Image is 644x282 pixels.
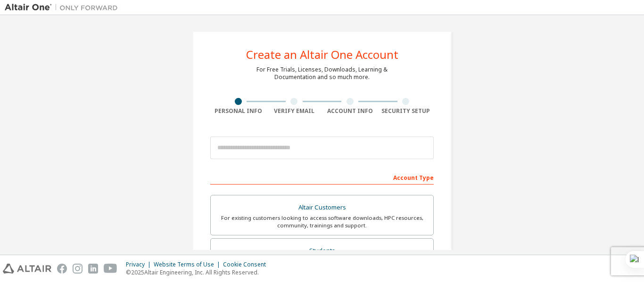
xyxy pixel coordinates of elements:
div: Security Setup [378,107,434,115]
img: altair_logo.svg [3,264,51,274]
img: Altair One [5,3,123,12]
div: Account Type [210,169,434,185]
div: Cookie Consent [223,261,272,268]
div: Students [216,244,428,258]
p: © 2025 Altair Engineering, Inc. All Rights Reserved. [126,268,272,276]
div: For Free Trials, Licenses, Downloads, Learning & Documentation and so much more. [256,66,388,81]
img: youtube.svg [104,264,117,274]
div: Altair Customers [216,201,428,214]
div: For existing customers looking to access software downloads, HPC resources, community, trainings ... [216,214,428,229]
div: Verify Email [266,107,322,115]
div: Create an Altair One Account [246,49,398,60]
div: Personal Info [210,107,266,115]
div: Website Terms of Use [154,261,223,268]
img: facebook.svg [57,264,67,274]
div: Account Info [322,107,378,115]
img: linkedin.svg [88,264,98,274]
img: instagram.svg [73,264,83,274]
div: Privacy [126,261,154,268]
